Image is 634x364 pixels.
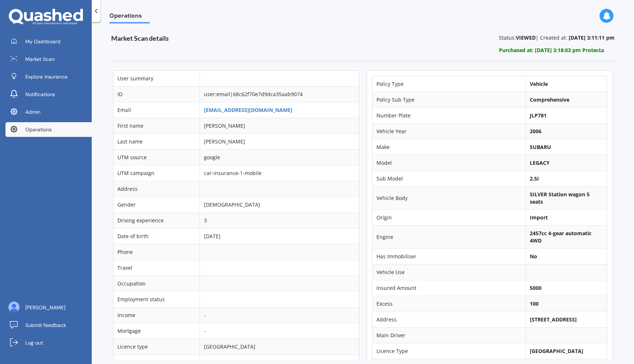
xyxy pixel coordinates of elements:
td: UTM source [113,149,200,165]
b: SUBARU [530,143,551,150]
td: Mortgage [113,323,200,339]
b: 2457cc 4-gear automatic 4WD [530,230,591,244]
b: 5000 [530,284,542,291]
img: ALV-UjU6YHOUIM1AGx_4vxbOkaOq-1eqc8a3URkVIJkc_iWYmQ98kTe7fc9QMVOBV43MoXmOPfWPN7JjnmUwLuIGKVePaQgPQ... [8,302,19,313]
td: Policy Type [372,76,525,92]
td: UTM campaign [113,165,200,181]
a: Operations [6,122,92,137]
h3: Market Scan details [111,34,332,43]
p: Status: | Created at: [499,34,615,41]
td: Main Driver [372,327,525,343]
td: Sub Model [372,171,525,186]
td: 3 [200,212,359,228]
b: Import [530,214,548,221]
td: Last name [113,134,200,149]
td: User summary [113,71,200,86]
span: [PERSON_NAME] [25,304,65,311]
a: [EMAIL_ADDRESS][DOMAIN_NAME] [204,106,292,113]
td: Travel [113,260,200,276]
td: [GEOGRAPHIC_DATA] [200,339,359,354]
td: Phone [113,244,200,260]
td: Origin [372,210,525,225]
b: [STREET_ADDRESS] [530,316,577,323]
span: Explore insurance [25,73,68,80]
b: 2006 [530,128,542,135]
td: Licence Type [372,343,525,359]
td: [PERSON_NAME] [200,118,359,134]
td: [DATE] [200,228,359,244]
td: First name [113,118,200,134]
b: LEGACY [530,159,550,166]
b: 100 [530,300,539,307]
b: Comprehensive [530,96,569,103]
span: My Dashboard [25,38,61,45]
a: Admin [6,105,92,119]
a: My Dashboard [6,34,92,49]
td: Employment status [113,291,200,307]
b: VIEWED [516,34,536,41]
a: Log out [6,335,92,350]
b: JLP781 [530,112,547,119]
span: Submit feedback [25,321,66,329]
span: Notifications [25,91,55,98]
td: Vehicle Year [372,123,525,139]
b: No [530,253,537,260]
td: - [200,307,359,323]
td: Occupation [113,276,200,291]
td: user:email|68c62f70e7d9dca35aab9074 [200,86,359,102]
b: [GEOGRAPHIC_DATA] [530,347,583,354]
td: google [200,149,359,165]
td: Model [372,155,525,171]
b: [DATE] 3:11:11 pm [569,34,615,41]
span: Log out [25,339,43,346]
span: Operations [25,126,52,133]
td: Insured Amount [372,280,525,296]
td: Address [113,181,200,197]
td: Licence type [113,339,200,354]
b: Purchased at: [DATE] 3:18:03 pm Protecta [499,47,604,54]
td: [DEMOGRAPHIC_DATA] [200,197,359,212]
span: Market Scan [25,55,55,63]
span: Operations [109,12,150,22]
td: Excess [372,296,525,312]
td: Address [372,312,525,327]
td: Make [372,139,525,155]
td: Email [113,102,200,118]
td: Policy Sub Type [372,92,525,108]
a: Submit feedback [6,318,92,332]
td: Vehicle Use [372,264,525,280]
a: [PERSON_NAME] [6,300,92,315]
td: Driving experience [113,212,200,228]
a: Notifications [6,87,92,102]
td: Date of birth [113,228,200,244]
td: ID [113,86,200,102]
a: Market Scan [6,52,92,66]
b: Vehicle [530,80,548,87]
td: car-insurance-1-mobile [200,165,359,181]
span: Admin [25,108,40,116]
td: Gender [113,197,200,212]
td: Income [113,307,200,323]
td: - [200,323,359,339]
td: Engine [372,225,525,248]
td: [PERSON_NAME] [200,134,359,149]
td: Has Immobiliser [372,248,525,264]
a: Explore insurance [6,69,92,84]
b: SILVER Station wagon 5 seats [530,191,590,205]
td: Vehicle Body [372,186,525,210]
td: Number Plate [372,108,525,123]
b: 2.5I [530,175,539,182]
